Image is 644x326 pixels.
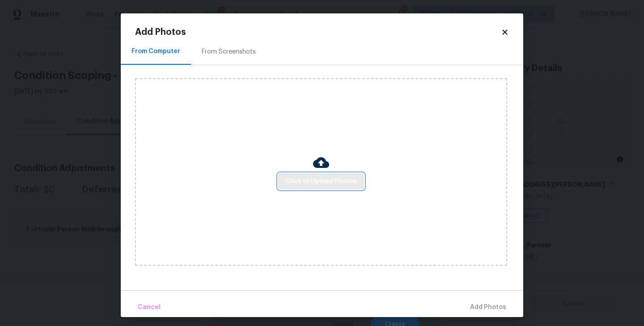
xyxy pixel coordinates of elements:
button: Cancel [134,298,164,317]
img: Cloud Upload Icon [313,155,329,171]
div: From Screenshots [202,47,256,56]
h2: Add Photos [135,28,501,37]
button: Click to Upload Photos [278,173,364,190]
span: Click to Upload Photos [285,176,357,187]
div: From Computer [131,47,180,56]
span: Cancel [138,302,161,313]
